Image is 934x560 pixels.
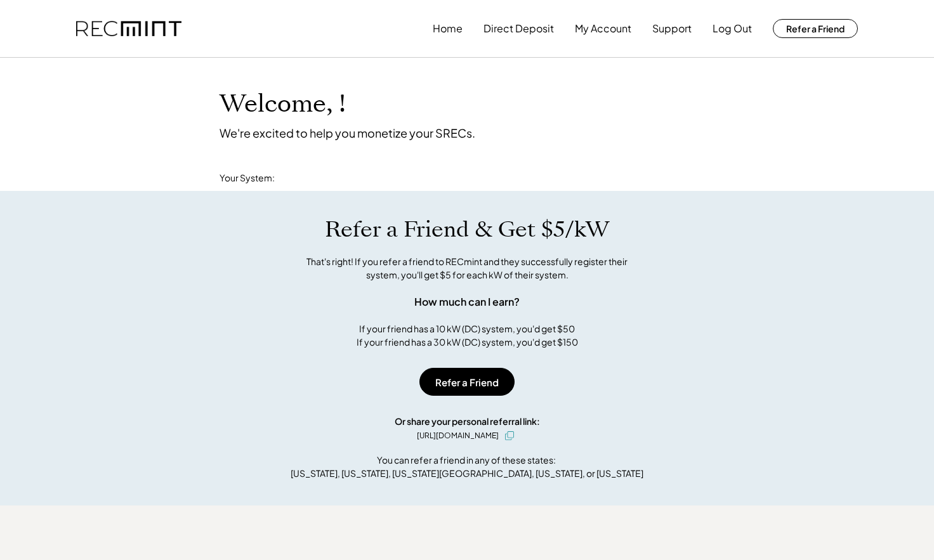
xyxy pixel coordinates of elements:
[291,453,643,480] div: You can refer a friend in any of these states: [US_STATE], [US_STATE], [US_STATE][GEOGRAPHIC_DATA...
[414,294,520,309] div: How much can I earn?
[502,428,517,443] button: click to copy
[325,216,609,243] h1: Refer a Friend & Get $5/kW
[773,19,858,38] button: Refer a Friend
[220,126,475,140] div: We're excited to help you monetize your SRECs.
[652,16,692,41] button: Support
[395,415,540,428] div: Or share your personal referral link:
[357,322,578,349] div: If your friend has a 10 kW (DC) system, you'd get $50 If your friend has a 30 kW (DC) system, you...
[220,172,275,185] div: Your System:
[76,21,181,37] img: recmint-logotype%403x.png
[575,16,631,41] button: My Account
[713,16,752,41] button: Log Out
[433,16,463,41] button: Home
[419,368,515,396] button: Refer a Friend
[483,16,554,41] button: Direct Deposit
[220,89,378,119] h1: Welcome, !
[417,430,499,441] div: [URL][DOMAIN_NAME]
[293,255,641,282] div: That's right! If you refer a friend to RECmint and they successfully register their system, you'l...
